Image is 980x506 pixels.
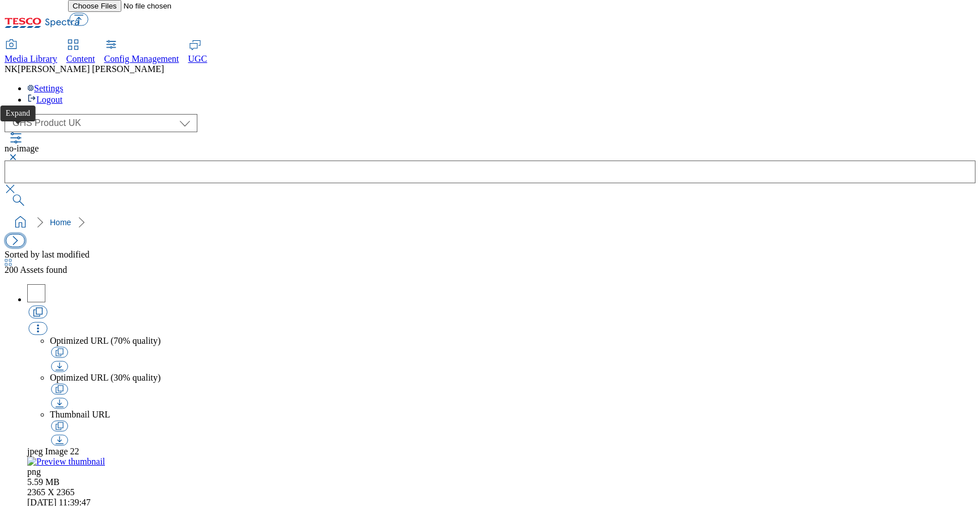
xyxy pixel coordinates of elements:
span: Config Management [104,54,179,64]
a: Config Management [104,40,179,64]
span: Content [66,54,95,64]
span: NK [5,64,18,74]
span: Resolution [27,487,75,497]
span: Assets found [5,265,67,275]
a: Logout [27,95,62,104]
span: Optimized URL (30% quality) [50,373,160,382]
span: UGC [188,54,208,64]
span: no-image [5,144,39,153]
span: Type [27,467,41,477]
span: Sorted by last modified [5,250,90,259]
span: Optimized URL (70% quality) [50,336,160,345]
img: Preview thumbnail [27,457,105,467]
span: Thumbnail URL [50,410,110,419]
a: Media Library [5,40,57,64]
span: Size [27,477,60,487]
a: Content [66,40,95,64]
a: Home [50,218,71,227]
a: UGC [188,40,208,64]
a: Preview thumbnail [27,457,975,467]
span: jpeg Image 22 [27,446,79,456]
span: Media Library [5,54,57,64]
a: home [11,213,29,231]
nav: breadcrumb [5,212,975,233]
a: Settings [27,83,64,93]
span: [PERSON_NAME] [PERSON_NAME] [18,64,164,74]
